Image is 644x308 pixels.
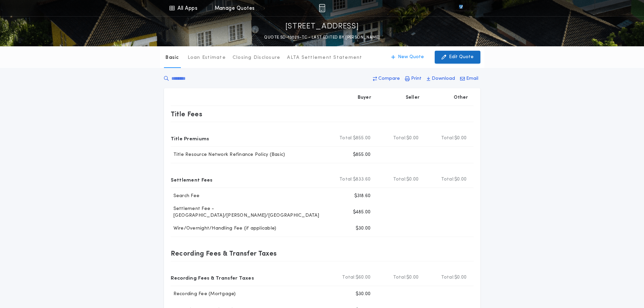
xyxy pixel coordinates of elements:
p: Print [411,75,422,82]
p: Recording Fees & Transfer Taxes [171,248,277,259]
b: Total: [441,135,455,142]
p: Recording Fee (Mortgage) [171,291,236,298]
p: Other [454,94,468,101]
p: $30.00 [356,291,371,298]
p: Wire/Overnight/Handling Fee (if applicable) [171,225,277,232]
p: Settlement Fees [171,174,213,185]
span: $0.00 [406,176,419,183]
p: Recording Fees & Transfer Taxes [171,272,254,283]
span: $0.00 [406,274,419,281]
b: Total: [339,135,353,142]
button: Compare [371,73,402,85]
span: $60.00 [356,274,371,281]
p: Compare [378,75,400,82]
span: $855.00 [353,135,371,142]
p: Seller [406,94,420,101]
p: Search Fee [171,193,200,199]
p: Settlement Fee - [GEOGRAPHIC_DATA]/[PERSON_NAME]/[GEOGRAPHIC_DATA] [171,206,328,219]
p: QUOTE SD-13025-TC - LAST EDITED BY [PERSON_NAME] [264,34,380,41]
p: $855.00 [353,151,371,158]
b: Total: [441,176,455,183]
b: Total: [342,274,356,281]
p: New Quote [398,54,424,61]
b: Total: [441,274,455,281]
p: $30.00 [356,225,371,232]
b: Total: [393,176,407,183]
p: Title Resource Network Refinance Policy (Basic) [171,151,285,158]
p: Loan Estimate [188,54,226,61]
p: Basic [165,54,179,61]
p: $485.00 [353,209,371,216]
img: vs-icon [447,5,475,11]
span: $0.00 [454,274,467,281]
span: $0.00 [406,135,419,142]
span: $0.00 [454,176,467,183]
p: Title Premiums [171,133,209,144]
button: Edit Quote [435,51,480,64]
span: $0.00 [454,135,467,142]
p: Email [466,75,478,82]
p: Buyer [358,94,371,101]
button: New Quote [384,51,431,64]
b: Total: [339,176,353,183]
b: Total: [393,274,407,281]
p: Edit Quote [449,54,474,61]
p: Title Fees [171,109,202,119]
p: ALTA Settlement Statement [287,54,362,61]
img: img [319,4,325,12]
b: Total: [393,135,407,142]
span: $833.60 [353,176,371,183]
p: $318.60 [354,193,371,199]
p: Closing Disclosure [233,54,281,61]
button: Download [425,73,457,85]
p: [STREET_ADDRESS] [285,21,359,32]
button: Email [458,73,480,85]
p: Download [432,75,455,82]
button: Print [403,73,424,85]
